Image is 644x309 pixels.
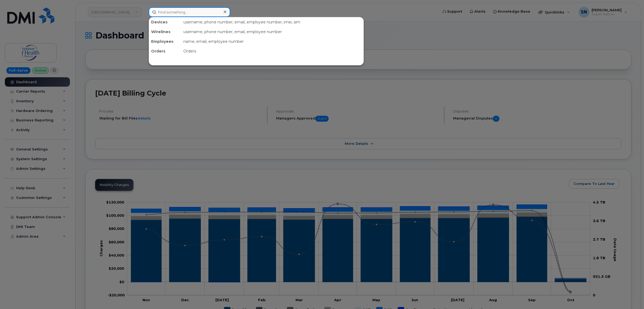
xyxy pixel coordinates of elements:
div: Devices [149,17,181,27]
div: name, email, employee number [181,37,364,46]
iframe: Messenger Launcher [621,286,640,305]
div: Employees [149,37,181,46]
div: username, phone number, email, employee number, imei, sim [181,17,364,27]
div: Wirelines [149,27,181,37]
div: Orders [181,46,364,56]
div: username, phone number, email, employee number [181,27,364,37]
div: Orders [149,46,181,56]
